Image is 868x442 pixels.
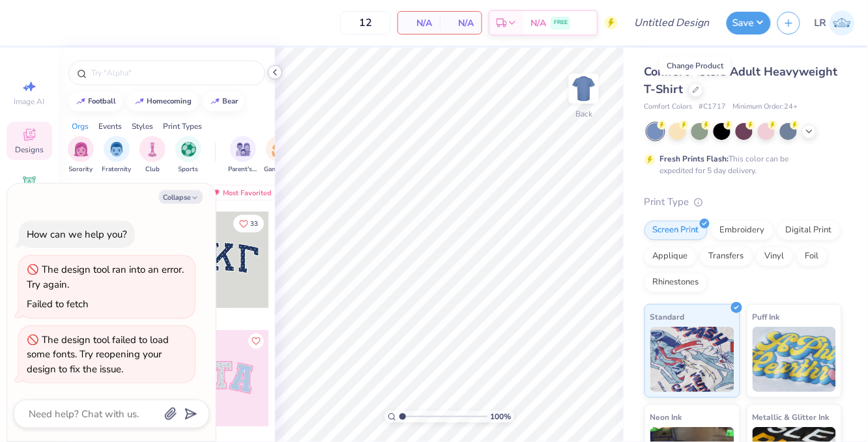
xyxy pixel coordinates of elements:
div: Failed to fetch [27,297,89,311]
button: filter button [102,136,132,174]
a: LR [815,10,855,36]
span: LR [815,16,826,31]
div: filter for Sports [175,136,201,174]
div: homecoming [147,98,192,105]
div: The design tool ran into an error. Try again. [27,263,184,291]
img: trend_line.gif [76,98,86,105]
div: Change Product [659,57,731,75]
div: How can we help you? [27,228,127,241]
div: Transfers [701,247,753,266]
div: football [89,98,117,105]
input: – – [340,11,391,35]
span: Image AI [14,96,45,107]
div: Most Favorited [204,185,278,200]
img: Sorority Image [74,142,89,157]
span: # C1717 [699,102,727,113]
div: filter for Parent's Weekend [228,136,258,174]
span: Fraternity [102,165,132,174]
span: N/A [406,16,432,30]
img: Back [571,76,597,102]
strong: Fresh Prints Flash: [660,154,729,164]
span: Metallic & Glitter Ink [753,410,830,424]
span: N/A [448,16,474,30]
div: Applique [644,247,697,266]
div: filter for Club [139,136,166,174]
button: filter button [175,136,201,174]
input: Try "Alpha" [90,66,257,79]
img: Club Image [145,142,160,157]
span: Standard [650,310,685,324]
button: bear [203,92,244,111]
div: Foil [797,247,828,266]
button: homecoming [127,92,198,111]
img: Sports Image [181,142,196,157]
button: football [68,92,123,111]
div: bear [223,98,239,105]
span: Sports [179,165,199,174]
img: Louise Racquet [830,10,855,36]
span: FREE [554,18,568,27]
img: Puff Ink [753,327,837,392]
img: Parent's Weekend Image [236,142,251,157]
div: filter for Sorority [68,136,94,174]
img: trend_line.gif [134,98,145,105]
button: Collapse [159,190,203,204]
span: Comfort Colors Adult Heavyweight T-Shirt [644,64,838,97]
div: filter for Game Day [264,136,294,174]
button: filter button [68,136,94,174]
img: trend_line.gif [210,98,220,105]
span: Designs [15,145,44,155]
input: Untitled Design [624,10,720,36]
div: This color can be expedited for 5 day delivery. [660,153,820,176]
button: Save [727,12,771,35]
div: The design tool failed to load some fonts. Try reopening your design to fix the issue. [27,333,169,376]
span: Minimum Order: 24 + [733,102,798,113]
div: Screen Print [644,221,708,240]
div: Rhinestones [644,273,708,292]
div: Vinyl [757,247,793,266]
span: Neon Ink [650,410,682,424]
div: Styles [132,120,153,132]
div: Embroidery [712,221,774,240]
span: N/A [530,16,546,30]
span: Comfort Colors [644,102,693,113]
img: Standard [650,327,734,392]
span: Game Day [264,165,294,174]
img: Game Day Image [272,142,287,157]
button: filter button [264,136,294,174]
div: Print Types [163,120,202,132]
div: Back [575,108,592,120]
span: Puff Ink [753,310,780,324]
div: Digital Print [777,221,841,240]
span: Parent's Weekend [228,165,258,174]
span: 33 [250,221,258,227]
div: filter for Fraternity [102,136,132,174]
div: Orgs [72,120,89,132]
img: Fraternity Image [109,142,124,157]
span: Sorority [69,165,93,174]
button: Like [248,333,264,349]
div: Events [98,120,122,132]
button: filter button [139,136,166,174]
button: Like [233,215,264,232]
button: filter button [228,136,258,174]
div: Print Type [644,195,842,210]
span: Club [145,165,160,174]
span: 100 % [491,411,512,422]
